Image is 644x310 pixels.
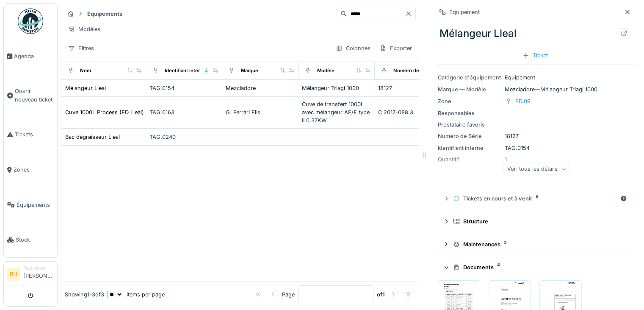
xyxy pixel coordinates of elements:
span: Agenda [14,52,54,60]
div: Numéro de Série [393,67,432,74]
li: [PERSON_NAME] [23,265,54,283]
div: TAG.0163 [149,108,219,116]
div: Mélangeur Lleal [436,23,634,45]
div: Voir tous les détails [503,163,570,175]
div: Modèles [64,23,104,35]
div: Modèle [317,67,334,74]
li: RH [7,268,20,281]
div: TAG.0240 [149,133,219,141]
div: Maintenances [453,240,624,248]
div: Mélangeur Lleal [65,84,106,92]
div: 1 [438,155,632,163]
div: Identifiant interne [438,144,501,152]
div: Responsables [438,109,501,117]
div: Mezcladore — Mélangeur Triagi 1000 [438,85,632,93]
div: Showing 1 - 3 of 3 [65,290,104,299]
a: Ouvrir nouveau ticket [4,74,57,117]
div: Numéro de Série [438,132,501,140]
a: Agenda [4,39,57,74]
div: G. Ferrari Fils [226,108,295,116]
div: Structure [453,217,624,225]
span: Ouvrir nouveau ticket [15,87,54,103]
summary: Maintenances3 [439,237,630,252]
div: Équipement [449,8,480,16]
strong: of 1 [377,290,385,299]
a: Tickets [4,117,57,152]
div: Cuve de transfert 1000L avec mélangeur AF/F type II 0.37KW [302,100,371,125]
summary: Structure [439,214,630,229]
div: Marque [241,67,258,74]
span: Zones [14,166,54,174]
span: Équipements [17,201,54,209]
div: Quantité [438,155,501,163]
summary: Tickets en cours et à venir5 [439,191,630,206]
div: Tickets en cours et à venir [453,194,617,203]
a: Équipements [4,187,57,223]
div: Technicien [23,265,54,271]
div: C 2017-088.3 [378,108,448,116]
div: Filtres [64,42,98,54]
a: Zones [4,152,57,187]
span: Stock [16,236,54,244]
div: Exporter [376,42,416,54]
div: Equipement [438,73,632,82]
strong: Équipements [84,10,126,18]
div: Documents [453,263,624,271]
div: Cuve 1000L Process (FD Lleal) [65,108,144,116]
div: Zone [438,97,501,105]
div: 18127 [438,132,632,140]
a: Stock [4,223,57,258]
summary: Documents4 [439,259,630,275]
div: TAG.0154 [149,84,219,92]
div: TAG.0154 [438,144,632,152]
div: Identifiant interne [165,67,206,74]
div: 18127 [378,84,448,92]
div: Marque — Modèle [438,85,501,93]
div: Page [282,290,295,299]
div: Catégorie d'équipement [438,73,501,82]
div: Mélangeur Triagi 1000 [302,84,371,92]
span: Tickets [15,130,54,138]
div: FD.09 [515,97,531,105]
img: Badge_color-CXgf-gQk.svg [18,8,43,34]
div: Mezcladore [226,84,295,92]
div: Prestataire favoris [438,121,501,129]
div: items per page [108,290,165,299]
div: Colonnes [332,42,374,54]
a: RH Technicien[PERSON_NAME] [7,265,54,285]
div: Nom [80,67,91,74]
div: Bac dégraisseur Lleal [65,133,120,141]
div: Ticket [519,50,551,61]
